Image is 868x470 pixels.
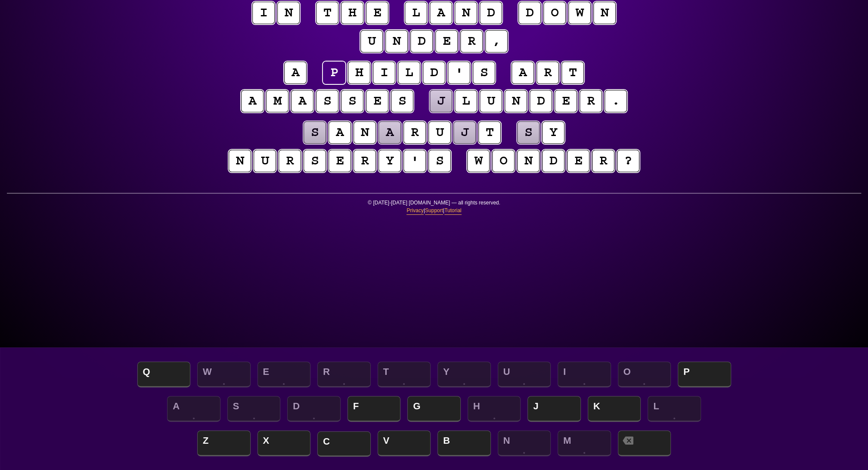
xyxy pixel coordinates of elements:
[468,396,521,422] span: H
[455,2,477,24] puzzle-tile: n
[353,150,376,172] puzzle-tile: r
[366,90,388,112] puzzle-tile: e
[604,90,627,112] puzzle-tile: .
[558,362,611,387] span: I
[403,121,426,144] puzzle-tile: r
[678,362,731,387] span: P
[257,362,311,387] span: E
[407,396,461,422] span: G
[348,62,370,84] puzzle-tile: h
[329,121,351,144] puzzle-tile: a
[558,430,611,456] span: M
[304,150,326,172] puzzle-tile: s
[518,2,541,24] puzzle-tile: d
[329,150,351,172] puzzle-tile: e
[517,150,539,172] puzzle-tile: n
[410,30,433,53] puzzle-tile: d
[373,62,395,84] puzzle-tile: i
[254,150,276,172] puzzle-tile: u
[403,150,426,172] puzzle-tile: '
[277,2,300,24] puzzle-tile: n
[467,150,490,172] puzzle-tile: w
[252,2,275,24] puzzle-tile: i
[568,2,591,24] puzzle-tile: w
[360,30,383,53] puzzle-tile: u
[428,121,451,144] puzzle-tile: u
[284,62,307,84] puzzle-tile: a
[378,150,401,172] puzzle-tile: y
[167,396,220,422] span: A
[435,30,458,53] puzzle-tile: e
[316,2,338,24] puzzle-tile: t
[197,362,251,387] span: W
[137,362,191,387] span: Q
[617,150,639,172] puzzle-tile: ?
[304,121,326,144] puzzle-tile: s
[385,30,408,53] puzzle-tile: n
[317,431,371,457] span: C
[460,30,483,53] puzzle-tile: r
[480,2,502,24] puzzle-tile: d
[542,150,564,172] puzzle-tile: d
[227,396,281,422] span: S
[366,2,388,24] puzzle-tile: e
[430,2,452,24] puzzle-tile: a
[406,207,423,215] a: Privacy
[542,121,564,144] puzzle-tile: y
[543,2,566,24] puzzle-tile: o
[430,90,452,112] puzzle-tile: j
[378,362,431,387] span: T
[323,62,345,84] puzzle-tile: p
[353,121,376,144] puzzle-tile: n
[618,362,671,387] span: O
[257,430,311,456] span: X
[453,121,476,144] puzzle-tile: j
[291,90,313,112] puzzle-tile: a
[241,90,263,112] puzzle-tile: a
[492,150,515,172] puzzle-tile: o
[279,150,301,172] puzzle-tile: r
[229,150,251,172] puzzle-tile: n
[593,2,616,24] puzzle-tile: n
[527,396,581,422] span: J
[536,62,559,84] puzzle-tile: r
[505,90,527,112] puzzle-tile: n
[378,430,431,456] span: V
[425,207,443,215] a: Support
[592,150,614,172] puzzle-tile: r
[347,396,401,422] span: F
[428,150,451,172] puzzle-tile: s
[473,62,495,84] puzzle-tile: s
[567,150,589,172] puzzle-tile: e
[648,396,701,422] span: L
[423,62,445,84] puzzle-tile: d
[287,396,341,422] span: D
[437,430,491,456] span: B
[316,90,338,112] puzzle-tile: s
[530,90,552,112] puzzle-tile: d
[7,199,861,220] p: © [DATE]-[DATE] [DOMAIN_NAME] — all rights reserved. | |
[266,90,288,112] puzzle-tile: m
[512,62,534,84] puzzle-tile: a
[405,2,427,24] puzzle-tile: l
[391,90,413,112] puzzle-tile: s
[398,62,420,84] puzzle-tile: l
[498,430,551,456] span: N
[485,30,508,53] puzzle-tile: ,
[561,62,584,84] puzzle-tile: t
[317,362,371,387] span: R
[555,90,577,112] puzzle-tile: e
[588,396,641,422] span: K
[378,121,401,144] puzzle-tile: a
[341,90,363,112] puzzle-tile: s
[517,121,539,144] puzzle-tile: s
[197,430,251,456] span: Z
[498,362,551,387] span: U
[455,90,477,112] puzzle-tile: l
[444,207,462,215] a: Tutorial
[448,62,470,84] puzzle-tile: '
[480,90,502,112] puzzle-tile: u
[341,2,363,24] puzzle-tile: h
[580,90,602,112] puzzle-tile: r
[437,362,491,387] span: Y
